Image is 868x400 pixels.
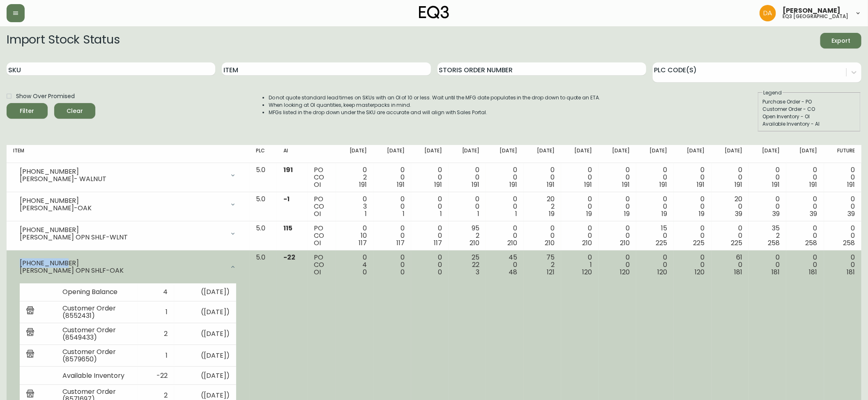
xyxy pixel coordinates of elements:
[695,267,705,277] span: 120
[411,145,449,163] th: [DATE]
[643,166,667,189] div: 0 0
[585,180,592,189] span: 191
[599,145,636,163] th: [DATE]
[545,238,555,248] span: 210
[718,195,742,218] div: 20 0
[26,306,34,316] img: retail_report.svg
[314,195,330,218] div: PO CO
[605,254,629,276] div: 0 0
[283,194,290,204] span: -1
[583,267,592,277] span: 120
[636,145,674,163] th: [DATE]
[507,238,517,248] span: 210
[734,180,742,189] span: 191
[549,209,555,218] span: 19
[680,225,705,247] div: 0 0
[847,267,855,277] span: 181
[680,166,705,189] div: 0 0
[401,267,405,277] span: 0
[16,92,75,101] span: Show Over Promised
[380,195,404,218] div: 0 0
[568,254,592,276] div: 0 1
[824,145,861,163] th: Future
[605,166,629,189] div: 0 0
[624,209,630,218] span: 19
[509,267,517,277] span: 48
[56,345,138,367] td: Customer Order (8579650)
[397,180,405,189] span: 191
[568,225,592,247] div: 0 0
[449,145,486,163] th: [DATE]
[693,238,705,248] span: 225
[470,238,480,248] span: 210
[530,195,555,218] div: 20 2
[418,254,442,276] div: 0 0
[403,209,405,218] span: 1
[380,254,404,276] div: 0 0
[568,195,592,218] div: 0 0
[661,209,667,218] span: 19
[493,166,517,189] div: 0 0
[718,166,742,189] div: 0 0
[760,5,776,21] img: dd1a7e8db21a0ac8adbf82b84ca05374
[343,225,367,247] div: 0 10
[380,225,404,247] div: 0 0
[13,166,243,184] div: [PHONE_NUMBER][PERSON_NAME]- WALNUT
[486,145,523,163] th: [DATE]
[762,106,856,113] div: Customer Order - CO
[314,238,321,248] span: OI
[56,367,138,385] td: Available Inventory
[174,345,236,367] td: ( [DATE] )
[20,197,225,205] div: [PHONE_NUMBER]
[363,267,367,277] span: 0
[476,267,479,277] span: 3
[314,225,330,247] div: PO CO
[810,180,817,189] span: 191
[455,195,479,218] div: 0 0
[314,209,321,218] span: OI
[434,180,442,189] span: 191
[762,113,856,120] div: Open Inventory - OI
[7,33,120,48] h2: Import Stock Status
[7,103,48,119] button: Filter
[343,195,367,218] div: 0 3
[843,238,855,248] span: 258
[54,103,95,119] button: Clear
[438,267,442,277] span: 0
[455,254,479,276] div: 25 22
[699,209,705,218] span: 19
[493,225,517,247] div: 0 0
[283,165,293,175] span: 191
[657,267,667,277] span: 120
[269,94,601,101] li: Do not quote standard lead times on SKUs with an OI of 10 or less. Wait until the MFG date popula...
[138,301,174,323] td: 1
[20,234,225,241] div: [PERSON_NAME] OPN SHLF-WLNT
[314,166,330,189] div: PO CO
[735,209,742,218] span: 39
[731,238,742,248] span: 225
[718,225,742,247] div: 0 0
[7,145,249,163] th: Item
[13,225,243,243] div: [PHONE_NUMBER][PERSON_NAME] OPN SHLF-WLNT
[605,195,629,218] div: 0 0
[26,350,34,360] img: retail_report.svg
[697,180,705,189] span: 191
[138,323,174,345] td: 2
[20,205,225,212] div: [PERSON_NAME]-OAK
[656,238,667,248] span: 225
[493,195,517,218] div: 0 0
[336,145,373,163] th: [DATE]
[680,254,705,276] div: 0 0
[174,283,236,301] td: ( [DATE] )
[793,166,817,189] div: 0 0
[783,14,848,19] h5: eq3 [GEOGRAPHIC_DATA]
[674,145,711,163] th: [DATE]
[793,225,817,247] div: 0 0
[249,221,277,251] td: 5.0
[56,301,138,323] td: Customer Order (8552431)
[806,238,817,248] span: 258
[418,166,442,189] div: 0 0
[20,226,225,234] div: [PHONE_NUMBER]
[762,120,856,128] div: Available Inventory - AI
[786,145,824,163] th: [DATE]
